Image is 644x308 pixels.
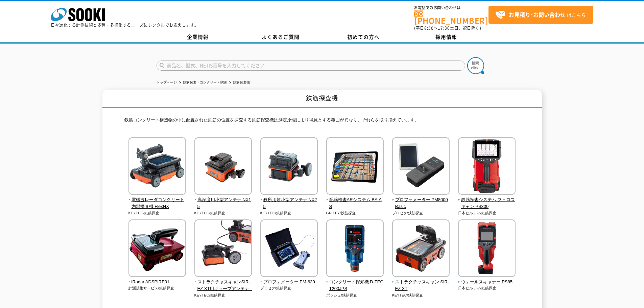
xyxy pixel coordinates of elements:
img: 狭所用超小型アンテナ NX25 [260,137,318,196]
img: プロフォメーター PM8000Basic [392,137,450,196]
p: プロセク/鉄筋探査 [260,285,318,291]
span: 鉄筋探査システム フェロスキャン PS300 [458,196,516,211]
a: 狭所用超小型アンテナ NX25 [260,190,318,210]
span: (平日 ～ 土日、祝日除く) [414,25,481,31]
a: 採用情報 [405,32,488,42]
span: ストラクチャスキャンSIR-EZ XT用キューブアンテナ - [194,279,252,293]
a: コンクリート探知機 D-TECT200JPS [326,272,384,292]
span: 高深度用小型アンテナ NX15 [194,196,252,211]
img: iRadar ADSPIRE01 [128,219,186,279]
h1: 鉄筋探査機 [102,90,542,108]
a: よくあるご質問 [239,32,322,42]
a: プロフォメーター PM-630 [260,272,318,286]
p: KEYTEC/鉄筋探査 [260,210,318,216]
span: ストラクチャスキャン SIR-EZ XT [392,279,450,293]
span: 初めての方へ [347,33,380,41]
span: 17:30 [438,25,450,31]
a: 配筋検査ARシステム BAIAS [326,190,384,210]
p: KEYTEC/鉄筋探査 [128,210,186,216]
a: 鉄筋探査システム フェロスキャン PS300 [458,190,516,210]
a: iRadar ADSPIRE01 [128,272,186,286]
a: 初めての方へ [322,32,405,42]
span: プロフォメーター PM8000Basic [392,196,450,211]
a: 企業情報 [157,32,239,42]
p: 鉄筋コンクリート構造物の中に配置された鉄筋の位置を探査する鉄筋探査機は測定原理により得意とする範囲が異なり、それらを取り揃えています。 [124,117,520,127]
span: プロフォメーター PM-630 [260,279,318,286]
p: 計測技術サービス/鉄筋探査 [128,285,186,291]
img: ストラクチャスキャンSIR-EZ XT用キューブアンテナ - [194,219,252,279]
img: ストラクチャスキャン SIR-EZ XT [392,219,450,279]
p: KEYTEC/鉄筋探査 [194,210,252,216]
img: 高深度用小型アンテナ NX15 [194,137,252,196]
img: 電磁波レーダコンクリート内部探査機 FlexNX [128,137,186,196]
img: ウォールスキャナー PS85 [458,219,516,279]
p: 日本ヒルティ/鉄筋探査 [458,285,516,291]
img: コンクリート探知機 D-TECT200JPS [326,219,384,279]
span: 8:50 [424,25,434,31]
span: ウォールスキャナー PS85 [458,279,516,286]
p: 日々進化する計測技術と多種・多様化するニーズにレンタルでお応えします。 [51,23,199,27]
a: ストラクチャスキャン SIR-EZ XT [392,272,450,292]
a: 鉄筋探査・コンクリート試験 [183,80,227,84]
span: 配筋検査ARシステム BAIAS [326,196,384,211]
a: [PHONE_NUMBER] [414,10,488,24]
a: ウォールスキャナー PS85 [458,272,516,286]
p: 日本ヒルティ/鉄筋探査 [458,210,516,216]
span: 電磁波レーダコンクリート内部探査機 FlexNX [128,196,186,211]
p: GRIFFY/鉄筋探査 [326,210,384,216]
img: btn_search.png [467,57,484,74]
a: お見積り･お問い合わせはこちら [488,6,593,24]
a: 高深度用小型アンテナ NX15 [194,190,252,210]
img: 鉄筋探査システム フェロスキャン PS300 [458,137,516,196]
a: ストラクチャスキャンSIR-EZ XT用キューブアンテナ - [194,272,252,292]
img: プロフォメーター PM-630 [260,219,318,279]
span: はこちら [495,10,586,20]
input: 商品名、型式、NETIS番号を入力してください [157,61,465,71]
li: 鉄筋探査機 [228,79,250,86]
strong: お見積り･お問い合わせ [509,10,566,19]
a: プロフォメーター PM8000Basic [392,190,450,210]
a: トップページ [157,80,177,84]
span: 狭所用超小型アンテナ NX25 [260,196,318,211]
img: 配筋検査ARシステム BAIAS [326,137,384,196]
span: コンクリート探知機 D-TECT200JPS [326,279,384,293]
span: お電話でのお問い合わせは [414,6,488,10]
a: 電磁波レーダコンクリート内部探査機 FlexNX [128,190,186,210]
p: KEYTEC/鉄筋探査 [194,292,252,298]
p: プロセク/鉄筋探査 [392,210,450,216]
span: iRadar ADSPIRE01 [128,279,186,286]
p: KEYTEC/鉄筋探査 [392,292,450,298]
p: ボッシュ/鉄筋探査 [326,292,384,298]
